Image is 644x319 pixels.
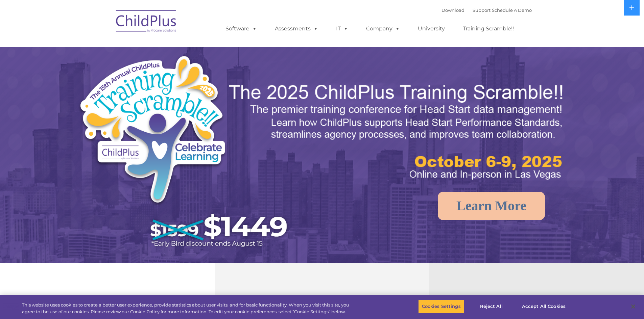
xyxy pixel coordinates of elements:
[22,302,354,315] div: This website uses cookies to create a better user experience, provide statistics about user visit...
[456,22,521,35] a: Training Scramble!!
[438,192,545,220] a: Learn More
[442,7,532,13] font: |
[473,7,491,13] a: Support
[470,299,512,314] button: Reject All
[418,299,464,314] button: Cookies Settings
[268,22,325,35] a: Assessments
[442,7,464,13] a: Download
[626,299,641,314] button: Close
[113,5,180,39] img: ChildPlus by Procare Solutions
[518,299,569,314] button: Accept All Cookies
[219,22,264,35] a: Software
[359,22,407,35] a: Company
[329,22,355,35] a: IT
[492,7,532,13] a: Schedule A Demo
[411,22,452,35] a: University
